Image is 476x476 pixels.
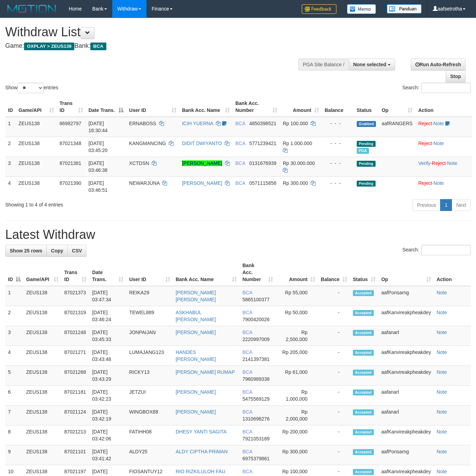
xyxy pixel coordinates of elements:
[5,97,16,117] th: ID
[233,97,280,117] th: Bank Acc. Number: activate to sort column ascending
[413,199,440,211] a: Previous
[61,286,89,306] td: 87021373
[249,160,277,166] span: Copy 0131676939 to clipboard
[23,326,61,346] td: ZEUS138
[61,445,89,465] td: 87021101
[5,425,23,445] td: 8
[126,346,173,366] td: LUMAJANG123
[242,436,270,441] span: Copy 7921053189 to clipboard
[415,97,472,117] th: Action
[89,286,126,306] td: [DATE] 03:47:34
[242,409,252,415] span: BCA
[89,326,126,346] td: [DATE] 03:45:33
[318,425,350,445] td: -
[276,386,318,406] td: Rp 1,000,000
[5,286,23,306] td: 1
[90,43,106,50] span: BCA
[437,310,447,315] a: Note
[353,409,374,415] span: Accepted
[378,286,433,306] td: aafPonsarng
[16,176,57,196] td: ZEUS138
[378,386,433,406] td: aafanarl
[89,180,108,193] span: [DATE] 03:46:51
[5,117,16,137] td: 1
[10,248,42,254] span: Show 25 rows
[176,449,228,454] a: ALDY CIPTHA PRIMAN
[242,449,252,454] span: BCA
[378,406,433,425] td: aafanarl
[89,445,126,465] td: [DATE] 03:41:42
[318,286,350,306] td: -
[16,137,57,157] td: ZEUS138
[353,290,374,296] span: Accepted
[173,259,240,286] th: Bank Acc. Name: activate to sort column ascending
[318,386,350,406] td: -
[129,141,166,146] span: KANGMANCING
[5,25,310,39] h1: Withdraw List
[242,416,270,422] span: Copy 1310698276 to clipboard
[23,259,61,286] th: Game/API: activate to sort column ascending
[318,326,350,346] td: -
[421,245,471,255] input: Search:
[353,350,374,356] span: Accepted
[353,370,374,376] span: Accepted
[60,141,81,146] span: 87021348
[126,386,173,406] td: JETZUI
[415,176,472,196] td: ·
[242,429,252,435] span: BCA
[276,346,318,366] td: Rp 205,000
[5,83,58,93] label: Show entries
[276,306,318,326] td: Rp 50,000
[434,259,471,286] th: Action
[353,429,374,435] span: Accepted
[176,330,216,335] a: [PERSON_NAME]
[126,286,173,306] td: REIKA29
[126,425,173,445] td: FATIHH08
[242,456,270,461] span: Copy 6975379861 to clipboard
[402,83,471,93] label: Search:
[72,248,82,254] span: CSV
[242,356,270,362] span: Copy 2141397381 to clipboard
[357,161,376,167] span: Pending
[353,469,374,475] span: Accepted
[276,445,318,465] td: Rp 300,000
[61,259,89,286] th: Trans ID: activate to sort column ascending
[433,121,444,126] a: Note
[302,4,337,14] img: Feedback.jpg
[276,406,318,425] td: Rp 2,000,000
[61,425,89,445] td: 87021213
[89,160,108,173] span: [DATE] 03:46:38
[357,141,376,147] span: Pending
[318,406,350,425] td: -
[89,425,126,445] td: [DATE] 03:42:06
[129,180,159,186] span: NEWARJUNA
[437,330,447,335] a: Note
[349,59,395,70] button: None selected
[89,306,126,326] td: [DATE] 03:46:24
[379,97,415,117] th: Op: activate to sort column ascending
[89,141,108,153] span: [DATE] 03:45:20
[353,62,386,67] span: None selected
[437,369,447,375] a: Note
[176,290,216,302] a: [PERSON_NAME] [PERSON_NAME]
[379,117,415,137] td: aafRANGERS
[5,198,193,208] div: Showing 1 to 4 of 4 entries
[276,366,318,386] td: Rp 61,000
[235,180,245,186] span: BCA
[57,97,86,117] th: Trans ID: activate to sort column ascending
[23,366,61,386] td: ZEUS138
[182,121,213,126] a: ICIH YUERNA
[5,326,23,346] td: 3
[182,141,222,146] a: DIDIT DWIYANTO
[60,160,81,166] span: 87021381
[61,346,89,366] td: 87021271
[89,259,126,286] th: Date Trans.: activate to sort column ascending
[242,330,252,335] span: BCA
[249,141,277,146] span: Copy 5771239421 to clipboard
[437,290,447,295] a: Note
[353,449,374,455] span: Accepted
[276,259,318,286] th: Amount: activate to sort column ascending
[129,121,156,126] span: ERNABOSS
[299,59,349,70] div: PGA Site Balance /
[126,326,173,346] td: JONPAIJAN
